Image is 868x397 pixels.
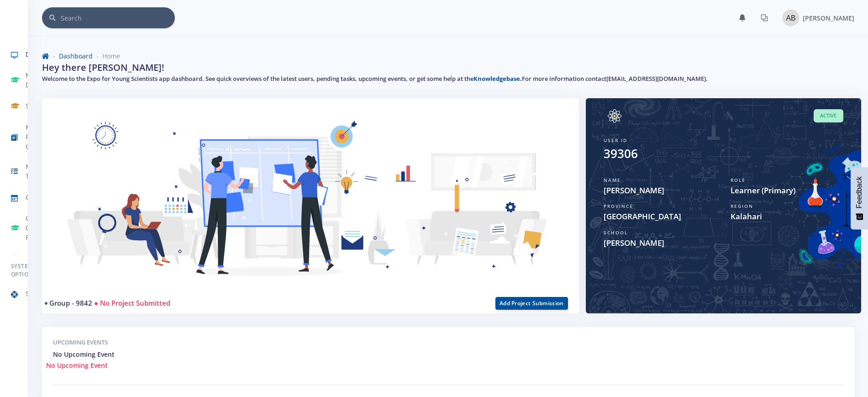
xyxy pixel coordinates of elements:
[851,167,868,229] button: Feedback - Show survey
[53,109,568,304] img: Learner
[46,360,108,370] span: No Upcoming Event
[59,52,93,60] a: Dashboard
[731,177,746,183] span: Role
[26,122,48,151] span: My Project Groups
[26,192,53,202] span: Calendar
[53,350,115,359] span: No Upcoming Event
[61,7,175,28] input: Search
[495,297,568,310] button: Add Project Submission
[26,213,54,242] span: Grade Change Requests
[53,338,843,347] h5: Upcoming Events
[604,237,843,249] span: [PERSON_NAME]
[26,289,50,298] span: Support
[604,145,638,163] div: 39306
[606,74,706,83] a: [EMAIL_ADDRESS][DOMAIN_NAME]
[803,14,854,22] span: [PERSON_NAME]
[814,109,843,122] span: Active
[26,101,49,111] span: Schools
[604,203,633,209] span: Province
[604,109,626,123] img: Image placeholder
[604,211,717,222] span: [GEOGRAPHIC_DATA]
[731,185,844,196] span: Learner (Primary)
[473,74,522,83] a: Knowledgebase.
[26,162,42,181] span: My Tasks
[26,49,59,59] span: Dashboard
[42,51,854,61] nav: breadcrumb
[49,298,92,307] a: Group - 9842
[495,297,568,307] a: Add Project Submission
[604,185,717,196] span: [PERSON_NAME]
[42,61,164,74] h2: Hey there [PERSON_NAME]!
[94,298,170,307] span: ● No Project Submitted
[731,211,844,222] span: Kalahari
[604,229,628,236] span: School
[775,8,854,28] a: Image placeholder [PERSON_NAME]
[604,137,627,143] span: User ID
[42,74,854,84] h5: Welcome to the Expo for Young Scientists app dashboard. See quick overviews of the latest users, ...
[783,10,799,26] img: Image placeholder
[604,177,621,183] span: Name
[11,262,17,279] h6: System Options
[855,176,863,208] span: Feedback
[731,203,753,209] span: Region
[26,70,59,90] span: My Dashboard
[93,51,120,61] li: Home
